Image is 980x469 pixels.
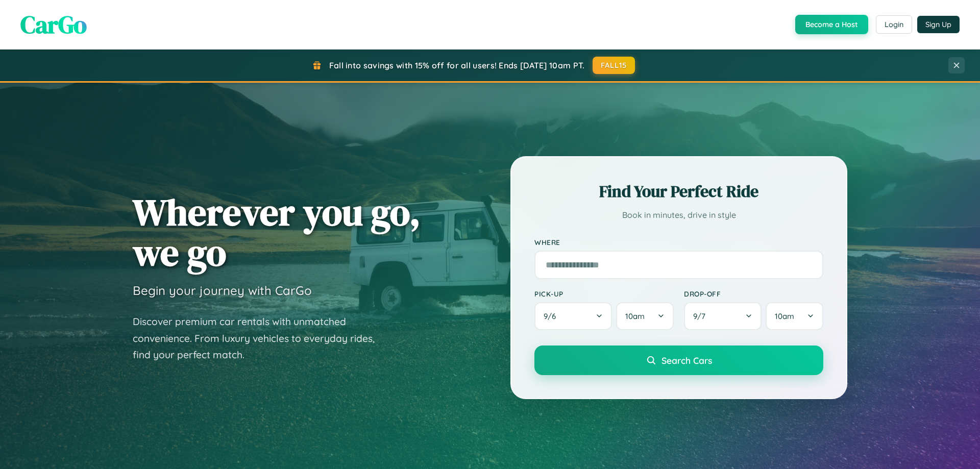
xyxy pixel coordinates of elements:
[625,311,645,321] span: 10am
[534,302,612,330] button: 9/6
[593,57,635,74] button: FALL15
[133,313,388,363] p: Discover premium car rentals with unmatched convenience. From luxury vehicles to everyday rides, ...
[616,302,674,330] button: 10am
[534,238,823,246] label: Where
[876,15,912,34] button: Login
[917,16,960,33] button: Sign Up
[133,192,421,273] h1: Wherever you go, we go
[133,283,312,298] h3: Begin your journey with CarGo
[684,289,823,298] label: Drop-off
[766,302,823,330] button: 10am
[534,180,823,203] h2: Find Your Perfect Ride
[684,302,762,330] button: 9/7
[20,8,87,41] span: CarGo
[544,311,561,321] span: 9 / 6
[693,311,710,321] span: 9 / 7
[795,15,868,34] button: Become a Host
[534,289,674,298] label: Pick-up
[775,311,794,321] span: 10am
[661,355,712,366] span: Search Cars
[329,60,585,70] span: Fall into savings with 15% off for all users! Ends [DATE] 10am PT.
[534,208,823,223] p: Book in minutes, drive in style
[534,345,823,375] button: Search Cars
